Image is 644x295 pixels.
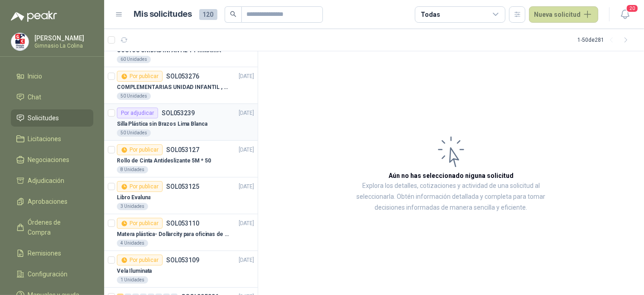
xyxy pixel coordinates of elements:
[421,10,440,20] div: Todas
[166,257,199,263] p: SOL053109
[11,11,57,22] img: Logo peakr
[239,256,254,265] p: [DATE]
[239,219,254,228] p: [DATE]
[239,146,254,154] p: [DATE]
[104,177,258,214] a: Por publicarSOL053125[DATE] Libro Evaluna3 Unidades
[134,8,192,21] h1: Mis solicitudes
[104,67,258,104] a: Por publicarSOL053276[DATE] COMPLEMENTARIAS UNIDAD INFANTIL , PRIMARIA Y BTO50 Unidades
[117,71,163,82] div: Por publicar
[577,33,633,47] div: 1 - 50 de 281
[166,183,199,190] p: SOL053125
[199,9,217,20] span: 120
[117,157,211,165] p: Rollo de Cinta Antideslizante 5M * 50
[11,109,93,127] a: Solicitudes
[117,120,207,128] p: Silla Plástica sin Brazos Lima Blanca
[28,92,42,102] span: Chat
[104,214,258,251] a: Por publicarSOL053110[DATE] Matera plástica- Dollarcity para oficinas de Básica Secundaria4 Unidades
[11,172,93,189] a: Adjudicación
[117,193,150,202] p: Libro Evaluna
[11,130,93,147] a: Licitaciones
[239,182,254,191] p: [DATE]
[117,230,230,239] p: Matera plástica- Dollarcity para oficinas de Básica Secundaria
[28,269,68,279] span: Configuración
[117,83,230,92] p: COMPLEMENTARIAS UNIDAD INFANTIL , PRIMARIA Y BTO
[239,109,254,118] p: [DATE]
[34,43,91,49] p: Gimnasio La Colina
[117,166,148,173] div: 8 Unidades
[239,72,254,81] p: [DATE]
[117,203,148,210] div: 3 Unidades
[11,214,93,241] a: Órdenes de Compra
[349,181,553,213] p: Explora los detalles, cotizaciones y actividad de una solicitud al seleccionarla. Obtén informaci...
[11,265,93,283] a: Configuración
[529,6,598,23] button: Nueva solicitud
[104,251,258,288] a: Por publicarSOL053109[DATE] Vela Iluminata1 Unidades
[28,155,70,165] span: Negociaciones
[11,245,93,262] a: Remisiones
[389,171,514,181] h3: Aún no has seleccionado niguna solicitud
[117,267,152,275] p: Vela Iluminata
[230,11,236,17] span: search
[117,93,151,100] div: 50 Unidades
[104,141,258,177] a: Por publicarSOL053127[DATE] Rollo de Cinta Antideslizante 5M * 508 Unidades
[28,248,62,258] span: Remisiones
[117,144,163,155] div: Por publicar
[28,176,65,186] span: Adjudicación
[117,240,148,247] div: 4 Unidades
[104,104,258,141] a: Por adjudicarSOL053239[DATE] Silla Plástica sin Brazos Lima Blanca50 Unidades
[166,73,199,79] p: SOL053276
[117,255,163,265] div: Por publicar
[117,108,158,118] div: Por adjudicar
[11,193,93,210] a: Aprobaciones
[11,33,29,50] img: Company Logo
[28,71,43,81] span: Inicio
[117,56,151,63] div: 60 Unidades
[28,134,62,144] span: Licitaciones
[626,4,639,13] span: 20
[34,35,91,41] p: [PERSON_NAME]
[28,113,59,123] span: Solicitudes
[11,151,93,168] a: Negociaciones
[617,6,633,23] button: 20
[117,276,148,284] div: 1 Unidades
[28,197,68,206] span: Aprobaciones
[166,147,199,153] p: SOL053127
[28,217,85,237] span: Órdenes de Compra
[117,218,163,229] div: Por publicar
[117,181,163,192] div: Por publicar
[117,129,151,137] div: 50 Unidades
[166,220,199,226] p: SOL053110
[11,68,93,85] a: Inicio
[11,88,93,106] a: Chat
[162,110,195,116] p: SOL053239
